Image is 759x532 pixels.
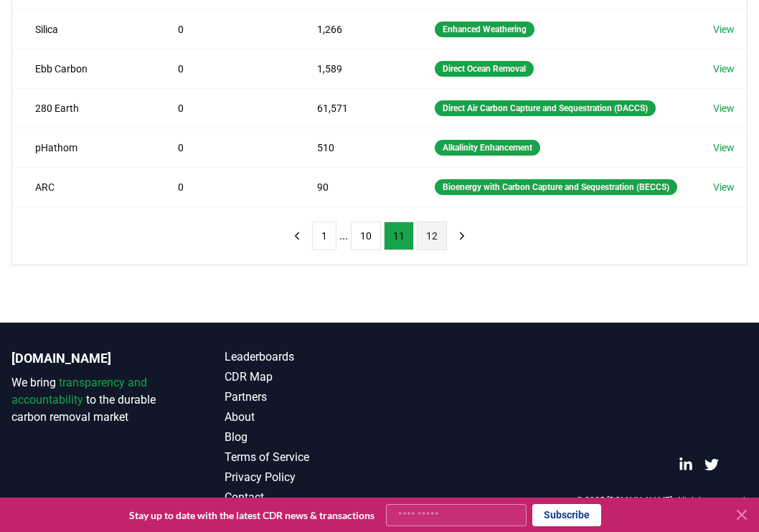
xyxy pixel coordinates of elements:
[11,348,167,369] p: [DOMAIN_NAME]
[679,457,693,472] a: LinkedIn
[576,495,748,506] p: © 2025 [DOMAIN_NAME]. All rights reserved.
[339,227,348,244] li: ...
[225,389,380,406] a: Partners
[713,180,735,194] a: View
[155,49,293,88] td: 0
[713,141,735,155] a: View
[11,376,147,407] span: transparency and accountability
[155,9,293,49] td: 0
[155,128,293,167] td: 0
[11,374,167,426] p: We bring to the durable carbon removal market
[225,369,380,386] a: CDR Map
[294,128,412,167] td: 510
[294,9,412,49] td: 1,266
[435,140,540,156] div: Alkalinity Enhancement
[225,489,380,506] a: Contact
[12,128,155,167] td: pHathom
[435,22,534,37] div: Enhanced Weathering
[713,22,735,37] a: View
[294,167,412,206] td: 90
[225,469,380,486] a: Privacy Policy
[12,167,155,206] td: ARC
[351,222,381,250] button: 10
[312,222,336,250] button: 1
[155,88,293,128] td: 0
[435,179,677,195] div: Bioenergy with Carbon Capture and Sequestration (BECCS)
[225,409,380,426] a: About
[155,167,293,206] td: 0
[713,62,735,76] a: View
[294,88,412,128] td: 61,571
[225,429,380,446] a: Blog
[12,88,155,128] td: 280 Earth
[294,49,412,88] td: 1,589
[225,348,380,366] a: Leaderboards
[450,222,474,250] button: next page
[435,61,534,77] div: Direct Ocean Removal
[225,449,380,466] a: Terms of Service
[12,49,155,88] td: Ebb Carbon
[704,457,719,472] a: Twitter
[435,100,656,116] div: Direct Air Carbon Capture and Sequestration (DACCS)
[713,101,735,115] a: View
[417,222,447,250] button: 12
[12,9,155,49] td: Silica
[285,222,309,250] button: previous page
[384,222,414,250] button: 11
